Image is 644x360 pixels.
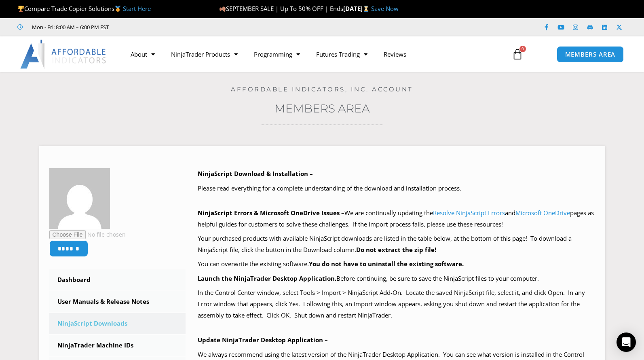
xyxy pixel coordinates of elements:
[274,102,370,115] a: Members Area
[49,291,186,312] a: User Manuals & Release Notes
[356,246,436,254] b: Do not extract the zip file!
[565,51,616,57] span: MEMBERS AREA
[231,85,413,93] a: Affordable Indicators, Inc. Account
[163,45,246,64] a: NinjaTrader Products
[246,45,308,64] a: Programming
[30,22,109,32] span: Mon - Fri: 8:00 AM – 6:00 PM EST
[500,42,535,66] a: 0
[363,6,369,12] img: ⌛
[115,6,121,12] img: 🥇
[617,332,636,352] div: Open Intercom Messenger
[49,168,110,229] img: f4251af63bf27ea91a4033fd6ac8e3dd8b49a1772886c019717236682d9a2dae
[515,209,570,217] a: Microsoft OneDrive
[198,208,595,230] p: We are continually updating the and pages as helpful guides for customers to solve these challeng...
[371,4,399,13] a: Save Now
[198,169,313,178] b: NinjaScript Download & Installation –
[557,46,624,63] a: MEMBERS AREA
[120,23,241,31] iframe: Customer reviews powered by Trustpilot
[198,273,595,284] p: Before continuing, be sure to save the NinjaScript files to your computer.
[49,269,186,290] a: Dashboard
[309,260,464,268] b: You do not have to uninstall the existing software.
[198,209,344,217] b: NinjaScript Errors & Microsoft OneDrive Issues –
[519,46,526,52] span: 0
[49,335,186,356] a: NinjaTrader Machine IDs
[123,4,151,13] a: Start Here
[122,45,163,64] a: About
[219,4,343,13] span: SEPTEMBER SALE | Up To 50% OFF | Ends
[433,209,505,217] a: Resolve NinjaScript Errors
[308,45,376,64] a: Futures Trading
[343,4,371,13] strong: [DATE]
[198,287,595,321] p: In the Control Center window, select Tools > Import > NinjaScript Add-On. Locate the saved NinjaS...
[17,4,151,13] span: Compare Trade Copier Solutions
[198,233,595,256] p: Your purchased products with available NinjaScript downloads are listed in the table below, at th...
[376,45,414,64] a: Reviews
[49,313,186,334] a: NinjaScript Downloads
[122,45,503,64] nav: Menu
[198,274,336,282] b: Launch the NinjaTrader Desktop Application.
[220,6,226,12] img: 🍂
[198,258,595,270] p: You can overwrite the existing software.
[198,183,595,194] p: Please read everything for a complete understanding of the download and installation process.
[198,336,328,344] b: Update NinjaTrader Desktop Application –
[20,40,107,69] img: LogoAI | Affordable Indicators – NinjaTrader
[18,6,24,12] img: 🏆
